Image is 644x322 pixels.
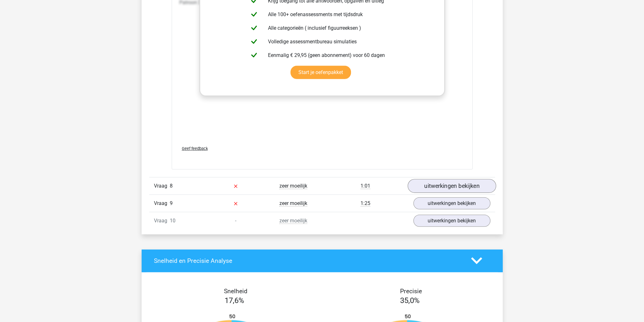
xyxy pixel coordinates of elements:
span: 17,6% [225,296,244,305]
a: uitwerkingen bekijken [407,179,496,193]
span: zeer moeilijk [279,218,307,224]
span: Geef feedback [182,146,208,151]
a: Start je oefenpakket [290,66,351,79]
span: Vraag [154,182,170,190]
span: 8 [170,183,173,189]
span: Vraag [154,200,170,207]
span: 1:01 [360,183,370,189]
span: zeer moeilijk [279,200,307,207]
h4: Snelheid en Precisie Analyse [154,257,462,264]
span: 35,0% [400,296,420,305]
a: uitwerkingen bekijken [413,215,490,227]
span: 9 [170,200,173,206]
span: 1:25 [360,200,370,207]
h4: Snelheid [154,288,317,295]
span: Vraag [154,217,170,225]
h4: Precisie [329,288,493,295]
a: uitwerkingen bekijken [413,197,490,209]
span: zeer moeilijk [279,183,307,189]
span: 10 [170,218,175,224]
div: - [207,217,265,225]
